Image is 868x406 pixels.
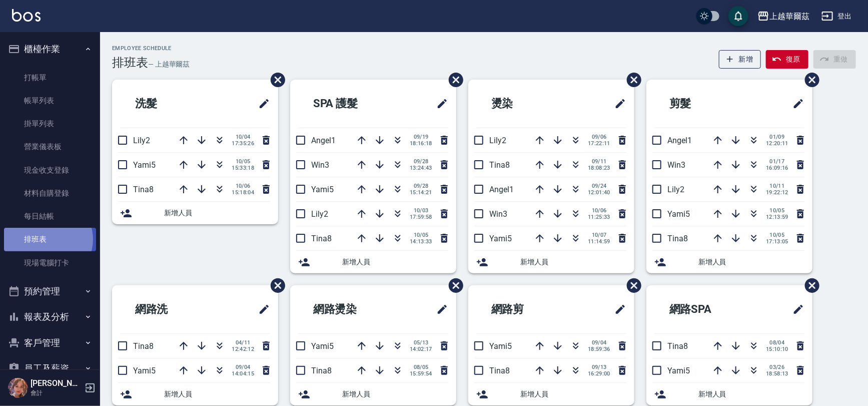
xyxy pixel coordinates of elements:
span: 10/06 [232,183,254,189]
button: 登出 [817,7,856,26]
span: Yami5 [667,366,690,375]
span: 01/09 [766,134,788,140]
a: 每日結帳 [4,205,96,228]
span: 09/11 [588,158,610,165]
span: Lily2 [311,209,328,219]
span: Tina8 [133,185,154,194]
span: 15:18:04 [232,189,254,196]
span: 新增人員 [164,208,270,218]
span: 修改班表的標題 [608,297,626,321]
span: 17:22:11 [588,140,610,147]
span: 09/28 [410,158,432,165]
span: 09/13 [588,364,610,370]
button: 預約管理 [4,278,96,304]
div: 新增人員 [646,383,812,405]
button: 客戶管理 [4,330,96,356]
span: 16:29:00 [588,370,610,377]
span: 新增人員 [342,257,448,267]
span: Tina8 [667,234,688,243]
span: 18:16:18 [410,140,432,147]
span: 09/04 [232,364,254,370]
span: 17:13:05 [766,238,788,245]
span: 05/13 [410,339,432,346]
a: 營業儀表板 [4,135,96,158]
button: 櫃檯作業 [4,36,96,62]
span: 10/07 [588,232,610,238]
p: 會計 [31,388,82,397]
span: Yami5 [133,366,156,375]
span: 10/05 [232,158,254,165]
div: 新增人員 [112,383,278,405]
span: Yami5 [311,341,334,351]
span: 09/24 [588,183,610,189]
a: 材料自購登錄 [4,182,96,205]
button: 上越華爾茲 [753,6,813,27]
span: Tina8 [667,341,688,351]
span: 10/05 [766,207,788,214]
span: 10/04 [232,134,254,140]
a: 排班表 [4,228,96,251]
span: 03/26 [766,364,788,370]
span: 10/05 [766,232,788,238]
button: save [728,6,748,26]
span: 12:13:59 [766,214,788,220]
h3: 排班表 [112,56,148,70]
span: Tina8 [489,366,510,375]
span: 新增人員 [698,389,804,399]
span: 修改班表的標題 [786,297,804,321]
span: 新增人員 [520,257,626,267]
span: 刪除班表 [797,65,821,95]
span: 刪除班表 [263,271,287,300]
span: 修改班表的標題 [430,297,448,321]
h2: 洗髮 [120,86,212,122]
a: 帳單列表 [4,89,96,112]
span: Angel1 [489,185,514,194]
span: 09/06 [588,134,610,140]
span: Tina8 [133,341,154,351]
span: Yami5 [489,234,512,243]
div: 新增人員 [290,383,456,405]
a: 打帳單 [4,66,96,89]
span: 16:09:16 [766,165,788,171]
h2: SPA 護髮 [298,86,401,122]
span: Lily2 [667,185,684,194]
span: Tina8 [311,366,332,375]
span: 刪除班表 [441,271,465,300]
span: Angel1 [667,136,692,145]
span: Lily2 [133,136,150,145]
span: 修改班表的標題 [608,92,626,116]
span: 10/05 [410,232,432,238]
span: 08/04 [766,339,788,346]
span: Tina8 [489,160,510,170]
span: 11:14:59 [588,238,610,245]
span: 刪除班表 [263,65,287,95]
span: 18:59:36 [588,346,610,352]
span: 刪除班表 [441,65,465,95]
button: 報表及分析 [4,304,96,330]
span: 10/06 [588,207,610,214]
span: 修改班表的標題 [430,92,448,116]
button: 新增 [719,50,761,69]
span: 15:59:54 [410,370,432,377]
a: 現場電腦打卡 [4,251,96,274]
span: 14:02:17 [410,346,432,352]
span: 09/04 [588,339,610,346]
span: 10/11 [766,183,788,189]
span: Yami5 [133,160,156,170]
img: Logo [12,9,41,22]
button: 復原 [766,50,808,69]
h2: 網路剪 [476,291,574,327]
div: 新增人員 [468,383,634,405]
span: Yami5 [311,185,334,194]
span: 14:13:33 [410,238,432,245]
span: 新增人員 [698,257,804,267]
span: 18:08:23 [588,165,610,171]
h2: 網路SPA [654,291,756,327]
div: 新增人員 [112,202,278,224]
span: 19:22:12 [766,189,788,196]
span: 刪除班表 [619,271,643,300]
span: 15:10:10 [766,346,788,352]
span: 12:20:11 [766,140,788,147]
span: 刪除班表 [797,271,821,300]
h5: [PERSON_NAME] [31,378,82,388]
